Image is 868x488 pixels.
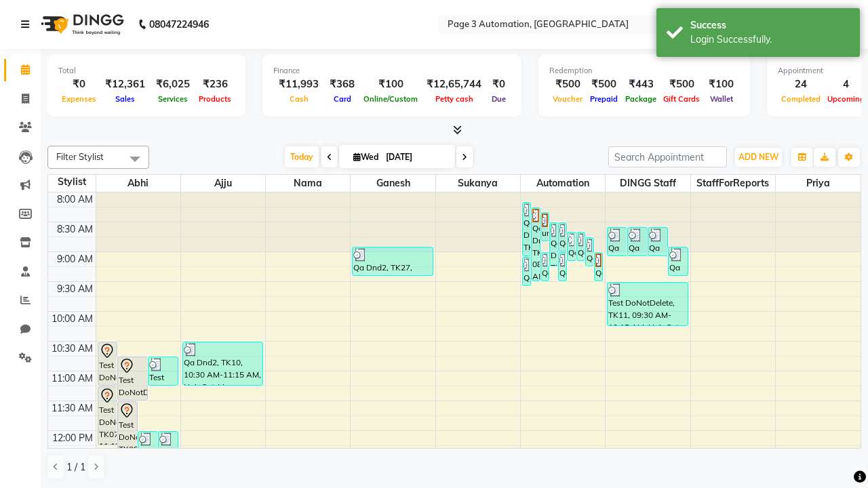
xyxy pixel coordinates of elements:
span: Online/Custom [360,94,421,104]
div: ₹100 [703,77,739,92]
div: Qa Dnd2, TK22, 08:10 AM-09:05 AM, Special Hair Wash- Men [523,203,530,256]
span: Ganesh [351,175,435,192]
span: Upcoming [824,94,868,104]
span: 1 / 1 [66,460,85,474]
div: Qa Dnd2, TK32, 09:05 AM-09:35 AM, Hair cut Below 12 years (Boy) [523,258,530,285]
div: ₹6,025 [151,77,195,92]
span: Ajju [181,175,265,192]
div: 11:30 AM [49,401,96,415]
div: Total [58,65,235,77]
div: Test DoNotDelete, TK07, 11:15 AM-12:15 PM, Hair Cut-Women [98,387,117,445]
button: ADD NEW [735,148,782,167]
div: 24 [778,77,824,92]
div: ₹500 [549,77,586,92]
div: ₹12,361 [100,77,151,92]
div: 9:00 AM [54,252,96,266]
input: Search Appointment [608,146,727,167]
div: Qa Dnd2, TK26, 08:30 AM-09:15 AM, Hair Cut-Men [550,223,557,266]
div: Qa Dnd2, TK28, 08:55 AM-09:25 AM, Hair cut Below 12 years (Boy) [669,247,688,275]
span: Wed [350,152,382,162]
div: Qa Dnd2, TK17, 08:15 AM-09:30 AM, Hair Cut By Expert-Men,Hair Cut-Men [532,208,539,281]
span: Petty cash [432,94,477,104]
div: Test DoNotDelete, TK14, 12:00 PM-12:45 PM, Hair Cut-Men [159,432,178,474]
span: Sales [112,94,138,104]
span: Completed [778,94,824,104]
span: Sukanya [436,175,520,192]
span: Voucher [549,94,586,104]
div: Login Successfully. [690,33,850,47]
div: ₹443 [622,77,660,92]
div: Qa Dnd2, TK10, 10:30 AM-11:15 AM, Hair Cut-Men [183,342,262,385]
div: 11:00 AM [49,371,96,386]
div: 9:30 AM [54,282,96,296]
span: Automation [521,175,605,192]
div: Test DoNotDelete, TK06, 10:30 AM-11:15 AM, Hair Cut-Men [98,342,117,385]
span: Card [330,94,355,104]
div: 4 [824,77,868,92]
div: Qa Dnd2, TK23, 08:40 AM-09:10 AM, Hair Cut By Expert-Men [568,232,575,260]
div: ₹236 [195,77,235,92]
div: Test DoNotDelete, TK12, 10:45 AM-11:15 AM, Hair Cut By Expert-Men [149,357,178,385]
div: undefined, TK16, 08:20 AM-08:50 AM, Hair cut Below 12 years (Boy) [541,213,549,241]
span: Wallet [707,94,736,104]
div: Qa Dnd2, TK31, 09:00 AM-09:30 AM, Hair cut Below 12 years (Boy) [559,253,566,281]
div: Qa Dnd2, TK18, 08:30 AM-09:00 AM, Hair cut Below 12 years (Boy) [559,223,566,251]
div: Redemption [549,65,739,77]
div: ₹0 [487,77,511,92]
div: 10:30 AM [49,342,96,356]
span: Expenses [58,94,100,104]
span: Priya [776,175,861,192]
div: Test DoNotDelete, TK09, 11:30 AM-12:30 PM, Hair Cut-Women [118,402,137,460]
div: 10:00 AM [49,312,96,326]
div: 12:00 PM [50,431,96,445]
div: Test DoNotDelete, TK11, 09:30 AM-10:15 AM, Hair Cut-Men [608,283,687,325]
span: Due [488,94,509,104]
div: Qa Dnd2, TK24, 08:40 AM-09:10 AM, Hair Cut By Expert-Men [577,232,585,260]
div: Qa Dnd2, TK19, 08:35 AM-09:05 AM, Hair Cut By Expert-Men [608,228,627,256]
span: StaffForReports [691,175,775,192]
div: ₹100 [360,77,421,92]
div: ₹12,65,744 [421,77,487,92]
div: Qa Dnd2, TK25, 08:45 AM-09:15 AM, Hair Cut By Expert-Men [586,238,593,266]
div: 8:00 AM [54,192,96,207]
div: Qa Dnd2, TK30, 09:00 AM-09:30 AM, Hair cut Below 12 years (Boy) [541,253,549,281]
div: ₹11,993 [273,77,324,92]
div: ₹500 [586,77,622,92]
span: Services [155,94,191,104]
div: Success [690,18,850,33]
div: Finance [273,65,511,77]
div: Stylist [48,175,96,189]
div: ₹368 [324,77,360,92]
div: ₹0 [58,77,100,92]
span: Cash [286,94,312,104]
div: Qa Dnd2, TK20, 08:35 AM-09:05 AM, Hair Cut By Expert-Men [628,228,647,256]
span: Nama [266,175,350,192]
div: Qa Dnd2, TK29, 09:00 AM-09:30 AM, Hair cut Below 12 years (Boy) [595,253,602,281]
span: Gift Cards [660,94,703,104]
div: Qa Dnd2, TK27, 08:55 AM-09:25 AM, Hair cut Below 12 years (Boy) [353,247,432,275]
span: ADD NEW [738,152,778,162]
span: Products [195,94,235,104]
span: DINGG Staff [606,175,690,192]
img: logo [35,5,127,43]
div: Test DoNotDelete, TK08, 10:45 AM-11:30 AM, Hair Cut-Men [118,357,147,400]
div: ₹500 [660,77,703,92]
span: Today [285,146,319,167]
span: Filter Stylist [56,151,104,162]
div: Qa Dnd2, TK21, 08:35 AM-09:05 AM, Hair cut Below 12 years (Boy) [648,228,667,256]
span: Prepaid [587,94,621,104]
span: Abhi [96,175,180,192]
span: Package [622,94,660,104]
b: 08047224946 [149,5,209,43]
input: 2025-09-03 [382,147,450,167]
div: 8:30 AM [54,222,96,237]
